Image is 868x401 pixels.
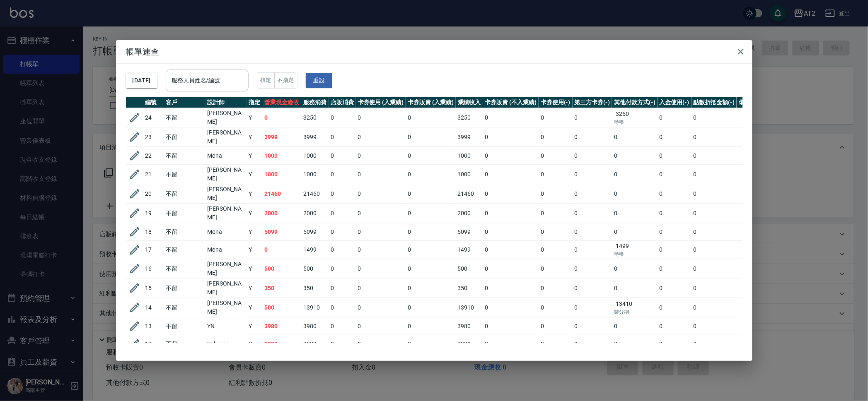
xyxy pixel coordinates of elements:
th: 客戶 [164,97,206,108]
td: 23 [143,127,164,147]
td: 不留 [164,147,206,165]
td: 15 [143,279,164,298]
td: 0 [573,127,612,147]
td: 0 [658,335,691,353]
td: Y [247,147,263,165]
td: 0 [612,223,658,241]
td: 不留 [164,279,206,298]
td: 0 [329,241,356,259]
th: 點數折抵金額(-) [691,97,737,108]
td: 5099 [456,223,483,241]
td: Y [247,204,263,223]
th: 備註 [737,97,752,108]
td: Y [247,165,263,184]
td: Y [247,223,263,241]
button: 不指定 [274,72,297,89]
td: 18 [143,223,164,241]
td: 0 [406,317,456,335]
td: 0 [329,127,356,147]
td: 1499 [301,241,329,259]
td: Y [247,108,263,127]
td: 0 [356,279,406,298]
td: YN [206,317,247,335]
td: 0 [658,223,691,241]
td: 0 [406,184,456,204]
td: 0 [573,317,612,335]
td: 0 [573,298,612,317]
td: 5099 [301,223,329,241]
td: 0 [406,335,456,353]
td: 0 [329,335,356,353]
td: Y [247,259,263,279]
td: [PERSON_NAME] [206,298,247,317]
td: 不留 [164,204,206,223]
td: 0 [539,108,573,127]
td: 0 [329,165,356,184]
td: 0 [406,127,456,147]
td: 不留 [164,298,206,317]
td: 1000 [262,165,301,184]
td: 0 [483,204,539,223]
td: 不留 [164,335,206,353]
td: 500 [262,259,301,279]
td: 0 [539,223,573,241]
p: 轉帳 [614,250,655,258]
td: 0 [539,259,573,279]
td: -1499 [612,241,658,259]
th: 卡券使用 (入業績) [356,97,406,108]
td: 14 [143,298,164,317]
td: Y [247,298,263,317]
button: [DATE] [126,73,157,88]
td: 0 [483,165,539,184]
td: 19 [143,204,164,223]
td: 500 [456,259,483,279]
td: 不留 [164,259,206,279]
td: 0 [612,317,658,335]
td: 0 [539,317,573,335]
td: 0 [356,241,406,259]
td: 1000 [301,165,329,184]
td: 0 [658,259,691,279]
td: 0 [658,204,691,223]
td: 0 [691,184,737,204]
th: 第三方卡券(-) [573,97,612,108]
td: 0 [356,147,406,165]
td: 0 [329,279,356,298]
td: 2000 [262,204,301,223]
td: 0 [612,184,658,204]
td: 0 [658,108,691,127]
td: Y [247,184,263,204]
th: 入金使用(-) [658,97,691,108]
td: 0 [573,147,612,165]
td: 500 [262,298,301,317]
td: 0 [406,279,456,298]
td: 不留 [164,108,206,127]
td: 0 [539,335,573,353]
td: 0 [406,165,456,184]
td: 0 [691,259,737,279]
td: 0 [483,223,539,241]
td: 0 [539,204,573,223]
td: Y [247,241,263,259]
td: 350 [456,279,483,298]
td: 21460 [301,184,329,204]
td: 0 [329,317,356,335]
td: 0 [483,298,539,317]
td: 350 [301,279,329,298]
td: 0 [483,184,539,204]
td: 12 [143,335,164,353]
td: 3999 [456,127,483,147]
button: 重設 [306,73,332,88]
td: 0 [356,259,406,279]
td: 0 [483,108,539,127]
td: 0 [658,184,691,204]
td: [PERSON_NAME] [206,184,247,204]
td: 0 [691,127,737,147]
td: 0 [658,317,691,335]
td: -13410 [612,298,658,317]
td: 2380 [262,335,301,353]
td: 0 [262,241,301,259]
td: 0 [573,204,612,223]
td: 0 [612,279,658,298]
td: 0 [691,223,737,241]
